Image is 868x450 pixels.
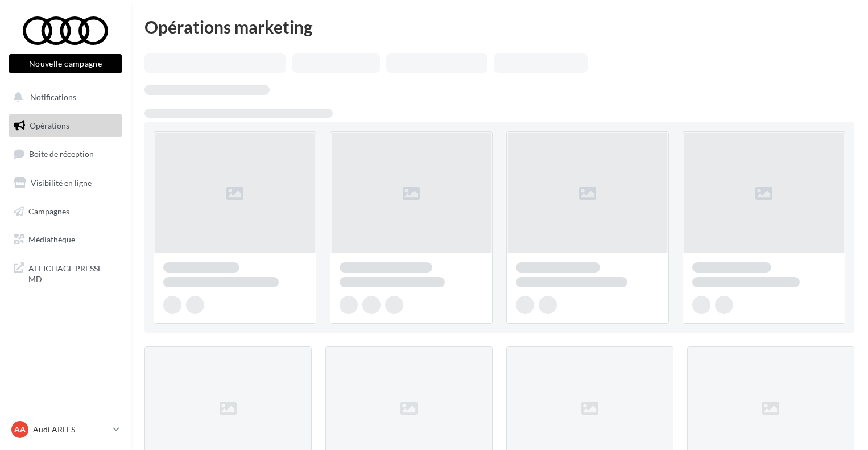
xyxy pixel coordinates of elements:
[28,234,75,244] span: Médiathèque
[28,206,69,216] span: Campagnes
[33,424,109,435] p: Audi ARLES
[9,54,122,73] button: Nouvelle campagne
[7,114,124,138] a: Opérations
[7,200,124,224] a: Campagnes
[7,85,119,109] button: Notifications
[30,121,69,130] span: Opérations
[28,261,117,285] span: AFFICHAGE PRESSE MD
[144,18,854,35] div: Opérations marketing
[7,256,124,290] a: AFFICHAGE PRESSE MD
[14,424,26,435] span: AA
[29,149,94,159] span: Boîte de réception
[9,419,122,440] a: AA Audi ARLES
[7,171,124,195] a: Visibilité en ligne
[31,178,92,188] span: Visibilité en ligne
[7,142,124,166] a: Boîte de réception
[30,92,76,102] span: Notifications
[7,228,124,251] a: Médiathèque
